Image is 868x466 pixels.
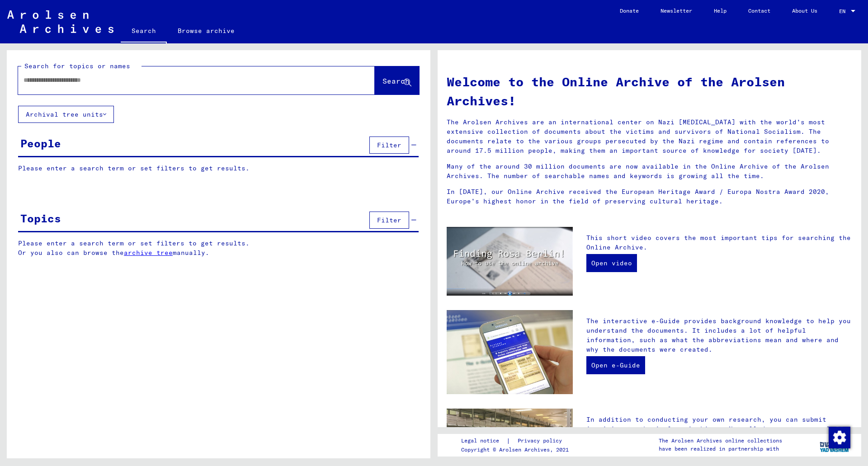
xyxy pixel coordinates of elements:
a: Legal notice [461,436,506,446]
p: Please enter a search term or set filters to get results. [18,164,419,173]
span: Search [382,76,410,85]
img: yv_logo.png [818,433,852,456]
button: Filter [369,137,409,154]
div: | [461,436,573,446]
p: This short video covers the most important tips for searching the Online Archive. [586,233,852,252]
p: The Arolsen Archives online collections [659,437,782,445]
a: archive tree [124,249,173,257]
span: Filter [377,216,401,224]
a: Open video [586,254,637,272]
p: have been realized in partnership with [659,445,782,453]
img: video.jpg [447,227,573,296]
a: Open e-Guide [586,356,645,374]
p: Copyright © Arolsen Archives, 2021 [461,446,573,454]
img: eguide.jpg [447,310,573,394]
span: Filter [377,141,401,149]
p: Please enter a search term or set filters to get results. Or you also can browse the manually. [18,239,419,258]
h1: Welcome to the Online Archive of the Arolsen Archives! [447,72,852,110]
div: Topics [20,210,61,226]
img: Zustimmung ändern [829,427,850,448]
p: In addition to conducting your own research, you can submit inquiries to the Arolsen Archives. No... [586,415,852,453]
p: Many of the around 30 million documents are now available in the Online Archive of the Arolsen Ar... [447,162,852,181]
p: The Arolsen Archives are an international center on Nazi [MEDICAL_DATA] with the world’s most ext... [447,118,852,155]
mat-label: Search for topics or names [24,62,130,70]
div: People [20,135,61,151]
button: Archival tree units [18,106,114,123]
mat-select-trigger: EN [839,8,845,14]
button: Filter [369,212,409,229]
p: The interactive e-Guide provides background knowledge to help you understand the documents. It in... [586,316,852,354]
img: Arolsen_neg.svg [7,10,113,33]
button: Search [375,66,419,94]
a: Browse archive [167,20,245,42]
a: Privacy policy [510,436,573,446]
a: Search [121,20,167,43]
p: In [DATE], our Online Archive received the European Heritage Award / Europa Nostra Award 2020, Eu... [447,187,852,206]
